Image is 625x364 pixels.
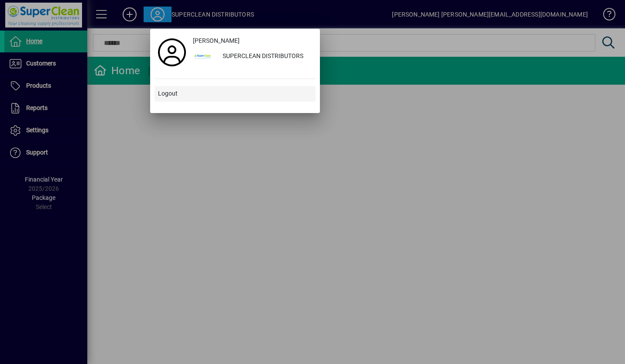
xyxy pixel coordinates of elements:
[158,89,178,98] span: Logout
[216,49,316,65] div: SUPERCLEAN DISTRIBUTORS
[189,33,316,49] a: [PERSON_NAME]
[193,36,240,45] span: [PERSON_NAME]
[155,45,189,60] a: Profile
[189,49,316,65] button: SUPERCLEAN DISTRIBUTORS
[155,86,316,102] button: Logout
